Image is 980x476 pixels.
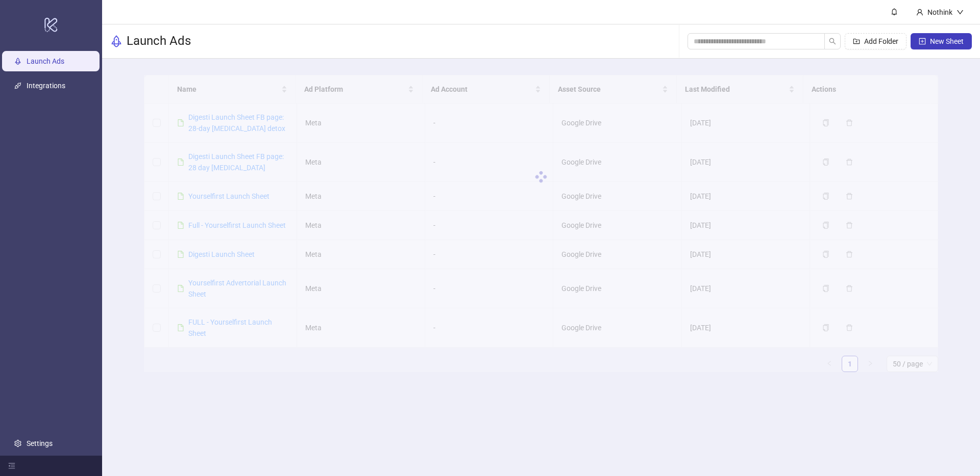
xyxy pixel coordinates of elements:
span: user [916,9,923,16]
span: search [829,38,836,45]
span: down [957,9,964,16]
a: Settings [27,439,53,447]
span: New Sheet [930,37,964,45]
button: New Sheet [911,33,972,49]
span: rocket [110,35,122,47]
a: Integrations [27,82,65,90]
a: Launch Ads [27,57,64,65]
span: plus-square [919,38,926,45]
span: menu-fold [8,462,15,469]
span: bell [891,8,898,15]
button: Add Folder [845,33,906,49]
span: Add Folder [864,37,898,45]
span: folder-add [853,38,860,45]
h3: Launch Ads [127,33,191,49]
div: Nothink [923,7,957,18]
